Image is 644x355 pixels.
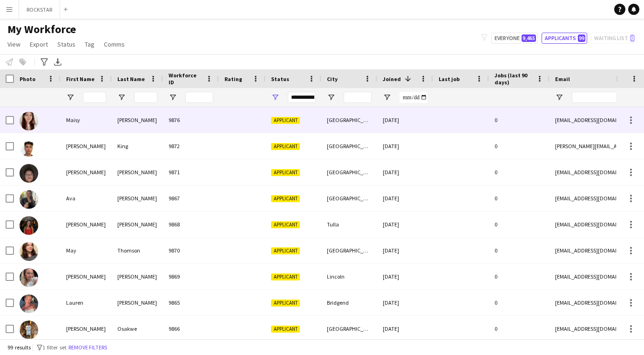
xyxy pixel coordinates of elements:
span: Applicant [271,300,300,307]
button: Open Filter Menu [271,93,279,102]
span: Tag [85,40,95,48]
div: Thomson [112,238,163,263]
div: 9876 [163,107,219,133]
div: Ava [61,185,112,211]
button: Open Filter Menu [327,93,335,102]
a: Export [26,38,52,50]
button: Applicants99 [542,33,587,44]
div: [PERSON_NAME] [112,264,163,289]
button: Open Filter Menu [117,93,126,102]
div: 9871 [163,159,219,185]
span: Jobs (last 90 days) [495,72,533,86]
span: Applicant [271,143,300,150]
input: Last Name Filter Input [134,92,157,103]
img: Ruth Weaver [20,268,38,287]
div: [GEOGRAPHIC_DATA] [321,185,377,211]
span: 1 filter set [42,344,67,351]
span: Last Name [117,75,145,82]
div: 0 [489,159,549,185]
img: Maisy Tinney [20,112,38,130]
span: Rating [224,75,242,82]
div: [DATE] [377,212,433,237]
div: 0 [489,107,549,133]
span: My Workforce [7,22,76,36]
button: Remove filters [67,342,109,353]
div: [DATE] [377,159,433,185]
div: Tulla [321,212,377,237]
a: Tag [81,38,98,50]
div: [DATE] [377,133,433,159]
div: Osakwe [112,316,163,341]
img: Ava Mitchell [20,190,38,209]
div: 9867 [163,185,219,211]
button: Open Filter Menu [169,93,177,102]
div: [PERSON_NAME] [112,159,163,185]
div: 0 [489,133,549,159]
div: May [61,238,112,263]
div: King [112,133,163,159]
div: [GEOGRAPHIC_DATA] [321,238,377,263]
button: ROCKSTAR [19,0,60,19]
img: Raymond Osakwe [20,321,38,339]
div: [DATE] [377,290,433,315]
div: [GEOGRAPHIC_DATA] [321,316,377,341]
span: Applicant [271,221,300,228]
span: Applicant [271,169,300,176]
span: Workforce ID [169,72,202,86]
span: Joined [383,75,401,82]
span: Applicant [271,195,300,202]
span: Status [57,40,75,48]
span: Status [271,75,289,82]
img: Laura Nolan [20,216,38,235]
a: Comms [100,38,129,50]
app-action-btn: Advanced filters [39,56,50,68]
div: 9866 [163,316,219,341]
span: View [7,40,20,48]
img: Lauren Davies [20,294,38,313]
div: Lincoln [321,264,377,289]
button: Everyone9,465 [491,33,538,44]
div: 0 [489,212,549,237]
span: City [327,75,338,82]
span: Comms [104,40,125,48]
a: View [4,38,24,50]
img: Eliot Luke [20,164,38,183]
div: [PERSON_NAME] [61,264,112,289]
div: [PERSON_NAME] [61,212,112,237]
div: Bridgend [321,290,377,315]
div: 0 [489,264,549,289]
span: First Name [66,75,95,82]
div: [PERSON_NAME] [112,290,163,315]
span: 99 [578,34,585,42]
div: Lauren [61,290,112,315]
input: Workforce ID Filter Input [185,92,213,103]
span: Email [555,75,570,82]
button: Open Filter Menu [383,93,391,102]
div: [GEOGRAPHIC_DATA] [321,159,377,185]
div: 0 [489,316,549,341]
img: May Thomson [20,242,38,261]
input: Joined Filter Input [400,92,427,103]
a: Status [54,38,79,50]
span: Applicant [271,273,300,280]
div: [PERSON_NAME] [61,159,112,185]
div: [PERSON_NAME] [112,185,163,211]
button: Open Filter Menu [555,93,563,102]
img: Daniel King [20,138,38,157]
span: Photo [20,75,35,82]
div: [GEOGRAPHIC_DATA] [321,107,377,133]
button: Open Filter Menu [66,93,75,102]
div: [DATE] [377,185,433,211]
span: Last job [439,75,460,82]
div: 9869 [163,264,219,289]
span: Applicant [271,326,300,333]
div: 9872 [163,133,219,159]
div: [DATE] [377,238,433,263]
div: [GEOGRAPHIC_DATA] [321,133,377,159]
app-action-btn: Export XLSX [52,56,63,68]
div: [DATE] [377,264,433,289]
div: 9865 [163,290,219,315]
input: First Name Filter Input [83,92,106,103]
div: Maisy [61,107,112,133]
div: [PERSON_NAME] [61,133,112,159]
